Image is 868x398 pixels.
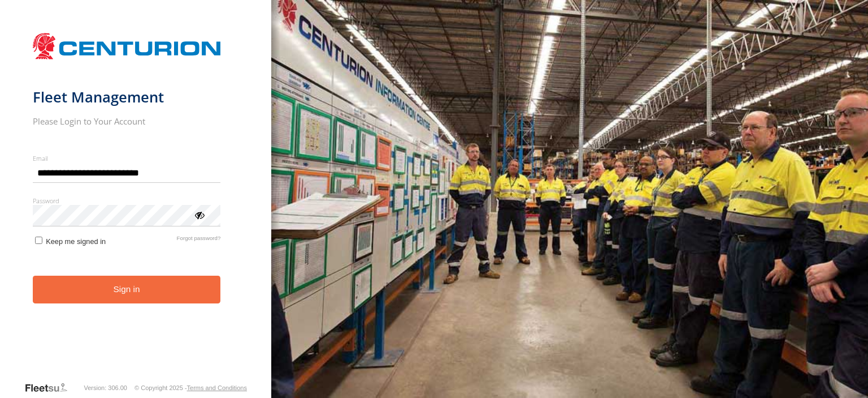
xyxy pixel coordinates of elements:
h2: Please Login to Your Account [33,115,221,127]
a: Terms and Conditions [187,384,247,391]
img: Centurion Transport [33,32,221,61]
label: Email [33,154,221,162]
a: Forgot password? [177,235,221,246]
label: Password [33,196,221,205]
div: © Copyright 2025 - [134,384,247,391]
div: ViewPassword [193,209,205,220]
form: main [33,27,239,381]
button: Sign in [33,276,221,303]
span: Keep me signed in [46,237,106,246]
input: Keep me signed in [35,237,42,244]
h1: Fleet Management [33,88,221,106]
a: Visit our Website [24,382,76,393]
div: Version: 306.00 [84,384,127,391]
